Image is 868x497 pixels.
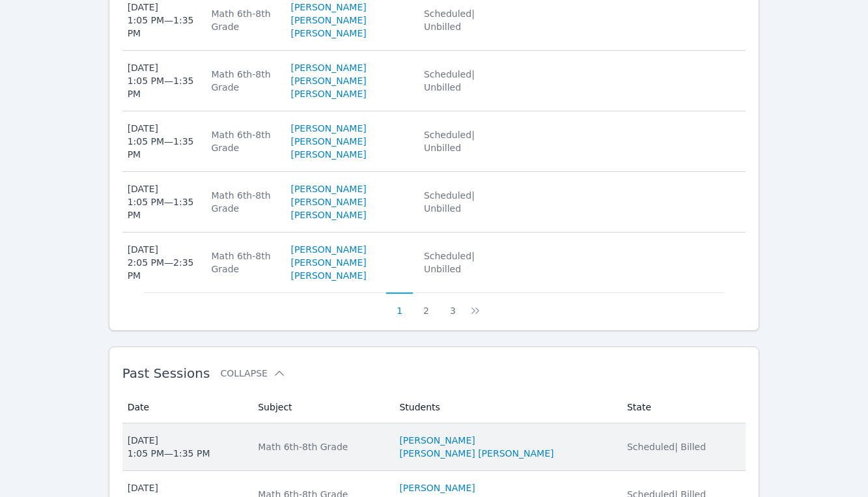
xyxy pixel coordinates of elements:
span: Past Sessions [122,365,210,381]
button: Collapse [220,367,285,380]
span: Scheduled | Unbilled [424,251,475,274]
a: [PERSON_NAME] [290,61,366,74]
span: Scheduled | Unbilled [424,69,475,92]
a: [PERSON_NAME] [PERSON_NAME] [290,195,408,221]
span: Scheduled | Unbilled [424,190,475,214]
span: Scheduled | Unbilled [424,130,475,153]
div: Math 6th-8th Grade [212,68,275,94]
a: [PERSON_NAME] [290,182,366,195]
tr: [DATE]1:05 PM—1:35 PMMath 6th-8th Grade[PERSON_NAME][PERSON_NAME] [PERSON_NAME]Scheduled| Billed [122,423,746,471]
a: [PERSON_NAME] [399,481,475,494]
a: [PERSON_NAME] [290,243,366,256]
div: Math 6th-8th Grade [212,7,275,33]
a: [PERSON_NAME] [PERSON_NAME] [290,14,408,40]
a: [PERSON_NAME] [PERSON_NAME] [290,135,408,161]
tr: [DATE]1:05 PM—1:35 PMMath 6th-8th Grade[PERSON_NAME][PERSON_NAME] [PERSON_NAME]Scheduled| Unbilled [122,51,746,111]
th: State [619,391,746,423]
span: Scheduled | Unbilled [424,8,475,32]
div: [DATE] 1:05 PM — 1:35 PM [128,1,196,40]
button: 3 [440,292,466,317]
a: [PERSON_NAME] [PERSON_NAME] [290,256,408,282]
div: Math 6th-8th Grade [212,128,275,154]
div: Math 6th-8th Grade [258,440,384,453]
a: [PERSON_NAME] [PERSON_NAME] [290,74,408,100]
a: [PERSON_NAME] [399,434,475,447]
div: [DATE] 1:05 PM — 1:35 PM [128,122,196,161]
span: Scheduled | Billed [627,442,706,452]
tr: [DATE]1:05 PM—1:35 PMMath 6th-8th Grade[PERSON_NAME][PERSON_NAME] [PERSON_NAME]Scheduled| Unbilled [122,111,746,172]
div: [DATE] 1:05 PM — 1:35 PM [128,434,210,460]
button: 2 [413,292,440,317]
div: [DATE] 1:05 PM — 1:35 PM [128,61,196,100]
div: Math 6th-8th Grade [212,189,275,215]
button: 1 [386,292,413,317]
th: Subject [250,391,391,423]
a: [PERSON_NAME] [PERSON_NAME] [399,447,553,460]
tr: [DATE]1:05 PM—1:35 PMMath 6th-8th Grade[PERSON_NAME][PERSON_NAME] [PERSON_NAME]Scheduled| Unbilled [122,172,746,233]
div: Math 6th-8th Grade [212,249,275,276]
div: [DATE] 2:05 PM — 2:35 PM [128,243,196,282]
th: Date [122,391,251,423]
th: Students [391,391,619,423]
div: [DATE] 1:05 PM — 1:35 PM [128,182,196,221]
a: [PERSON_NAME] [290,122,366,135]
tr: [DATE]2:05 PM—2:35 PMMath 6th-8th Grade[PERSON_NAME][PERSON_NAME] [PERSON_NAME]Scheduled| Unbilled [122,233,746,292]
a: [PERSON_NAME] [290,1,366,14]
